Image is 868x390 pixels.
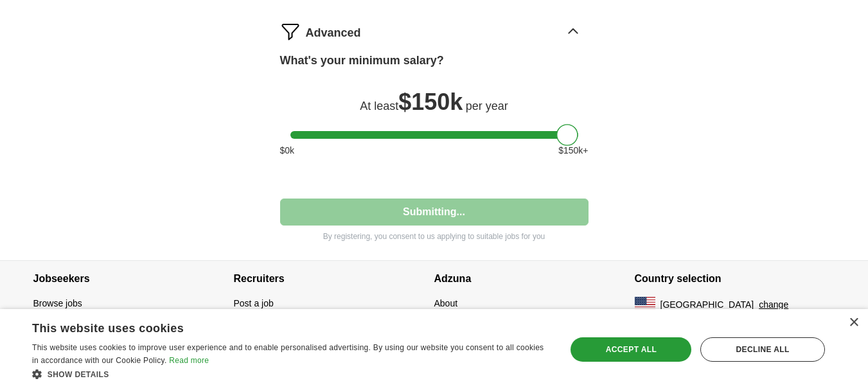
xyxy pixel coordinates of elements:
[571,337,691,362] div: Accept all
[660,298,754,312] span: [GEOGRAPHIC_DATA]
[635,261,835,297] h4: Country selection
[280,199,589,226] button: Submitting...
[700,337,825,362] div: Decline all
[32,317,518,336] div: This website uses cookies
[32,343,544,365] span: This website uses cookies to improve user experience and to enable personalised advertising. By u...
[280,21,301,42] img: filter
[280,52,444,69] label: What's your minimum salary?
[48,370,109,379] span: Show details
[169,356,209,365] a: Read more, opens a new window
[849,318,858,328] div: Close
[32,368,551,380] div: Show details
[33,298,82,308] a: Browse jobs
[635,297,655,312] img: US flag
[558,144,588,157] span: $ 150 k+
[759,298,788,312] button: change
[360,100,398,112] span: At least
[466,100,508,112] span: per year
[234,298,274,308] a: Post a job
[434,298,458,308] a: About
[280,231,589,242] p: By registering, you consent to us applying to suitable jobs for you
[398,89,463,115] span: $ 150k
[306,24,361,42] span: Advanced
[280,144,295,157] span: $ 0 k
